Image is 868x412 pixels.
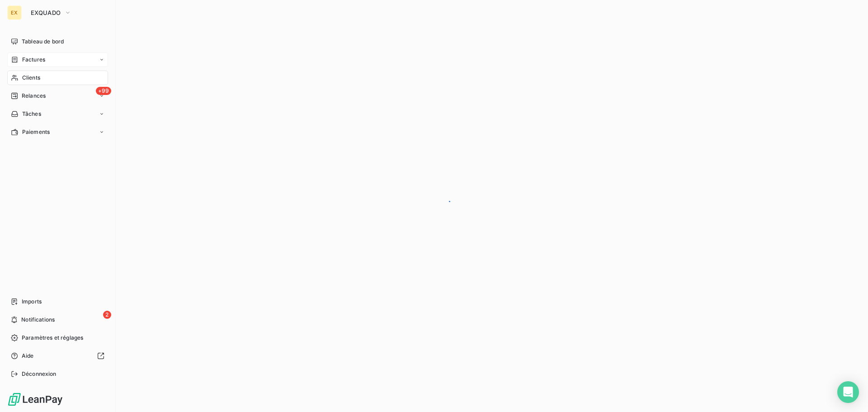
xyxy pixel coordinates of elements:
div: EX [7,5,22,20]
div: Open Intercom Messenger [837,381,859,403]
span: Tableau de bord [22,38,64,46]
span: Clients [22,74,40,82]
a: Aide [7,349,108,363]
span: EXQUADO [31,9,61,16]
span: Imports [22,298,42,306]
span: Notifications [21,316,55,324]
img: Logo LeanPay [7,392,63,407]
span: Relances [22,92,46,100]
span: Déconnexion [22,370,57,378]
span: Aide [22,352,34,360]
span: Paramètres et réglages [22,334,83,342]
span: +99 [96,87,111,95]
span: Paiements [22,128,50,136]
span: Factures [22,56,45,64]
span: 2 [103,311,111,319]
span: Tâches [22,110,41,118]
